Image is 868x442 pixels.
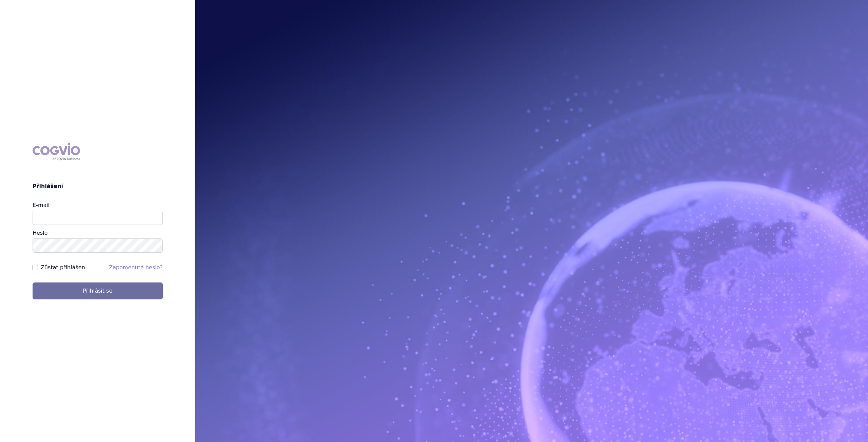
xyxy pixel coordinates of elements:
label: Heslo [33,230,47,236]
label: Zůstat přihlášen [41,264,85,272]
button: Přihlásit se [33,282,163,299]
a: Zapomenuté heslo? [109,264,163,271]
h2: Přihlášení [33,182,163,190]
label: E-mail [33,202,50,208]
div: COGVIO [33,143,80,161]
